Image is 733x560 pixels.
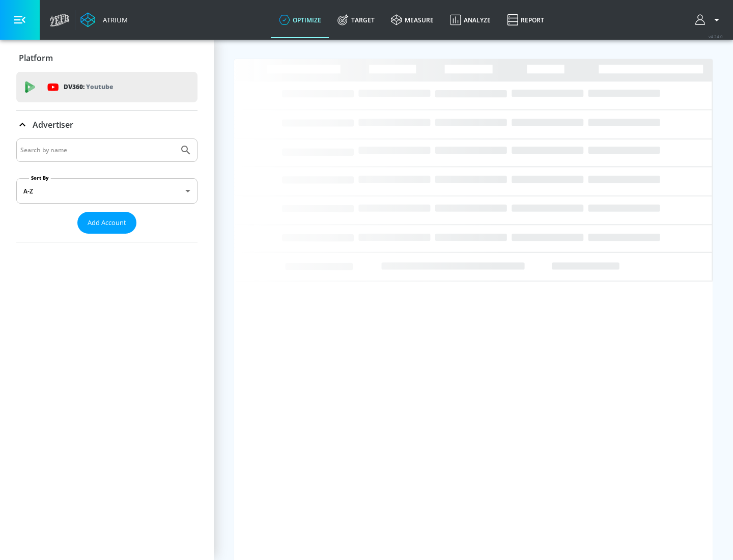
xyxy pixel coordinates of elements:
[88,217,126,229] span: Add Account
[16,110,198,139] div: Advertiser
[16,234,198,242] nav: list of Advertiser
[19,52,53,64] p: Platform
[442,2,499,38] a: Analyze
[64,81,113,93] p: DV360:
[33,119,73,130] p: Advertiser
[80,12,128,27] a: Atrium
[29,175,51,181] label: Sort By
[16,138,198,242] div: Advertiser
[16,178,198,204] div: A-Z
[77,212,136,234] button: Add Account
[271,2,329,38] a: optimize
[16,72,198,102] div: DV360: Youtube
[709,34,723,39] span: v 4.24.0
[99,15,128,24] div: Atrium
[20,144,175,157] input: Search by name
[499,2,552,38] a: Report
[383,2,442,38] a: measure
[329,2,383,38] a: Target
[86,81,113,92] p: Youtube
[16,44,198,72] div: Platform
